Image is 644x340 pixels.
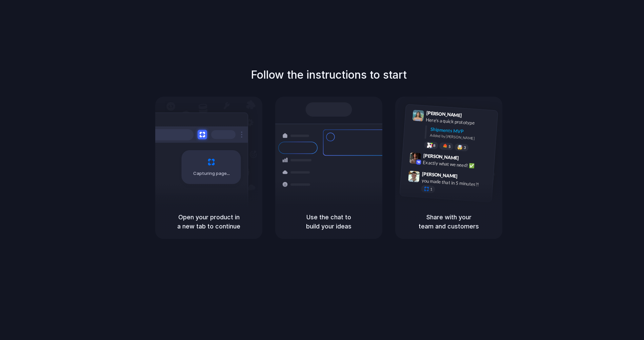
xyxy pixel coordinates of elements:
span: 1 [430,187,432,191]
span: 8 [433,144,436,147]
div: Added by [PERSON_NAME] [430,133,492,142]
div: you made that in 5 minutes?! [421,177,489,189]
span: 9:47 AM [460,174,474,182]
div: Here's a quick prototype [426,116,494,128]
span: 3 [464,146,466,149]
span: Capturing page [193,170,231,177]
span: 9:42 AM [461,155,475,163]
div: Shipments MVP [430,126,493,137]
div: Exactly what we need! ✅ [423,159,490,171]
span: [PERSON_NAME] [423,152,459,162]
span: 9:41 AM [464,113,478,121]
h5: Use the chat to build your ideas [283,213,374,231]
span: [PERSON_NAME] [426,109,462,119]
h5: Share with your team and customers [403,213,494,231]
h1: Follow the instructions to start [251,67,407,83]
span: 5 [448,145,451,148]
span: [PERSON_NAME] [422,170,458,180]
h5: Open your product in a new tab to continue [163,213,254,231]
div: 🤯 [457,145,463,150]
